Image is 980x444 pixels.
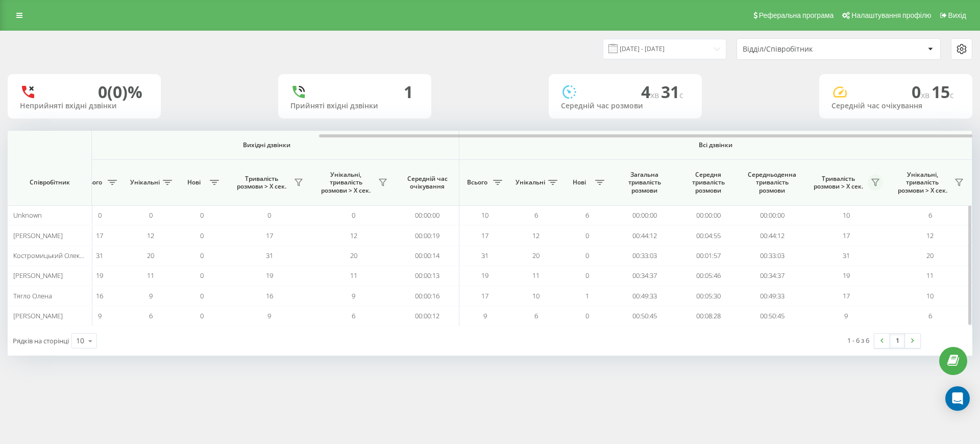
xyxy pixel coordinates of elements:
div: Середній час розмови [561,102,690,110]
span: 16 [96,291,103,300]
td: 00:00:12 [396,306,459,326]
span: 0 [585,231,589,240]
span: хв [921,89,932,101]
span: 17 [266,231,273,240]
span: 17 [843,231,850,240]
span: 6 [928,311,932,320]
td: 00:00:00 [396,205,459,225]
span: Нові [567,178,592,186]
td: 00:33:03 [612,246,676,266]
span: Середній час очікування [403,175,451,191]
td: 00:00:14 [396,246,459,266]
span: 0 [912,81,932,103]
span: 11 [147,271,154,280]
span: Унікальні [130,178,160,186]
span: 1 [585,291,589,300]
span: 0 [149,211,153,220]
span: Нові [181,178,207,186]
span: 10 [926,291,934,300]
span: 17 [96,231,103,240]
span: Unknown [13,211,42,220]
span: 16 [266,291,273,300]
span: 19 [96,271,103,280]
td: 00:05:30 [676,286,740,306]
span: 17 [481,231,488,240]
span: 31 [96,251,103,260]
span: 9 [483,311,487,320]
span: c [679,89,683,101]
span: 31 [661,81,683,103]
span: Тривалість розмови > Х сек. [232,175,291,191]
span: [PERSON_NAME] [13,311,63,320]
div: 0 (0)% [98,82,142,102]
span: Вихідні дзвінки [98,141,435,149]
span: 11 [532,271,540,280]
span: 0 [98,211,102,220]
span: 9 [98,311,102,320]
span: 6 [928,211,932,220]
span: 0 [267,211,271,220]
span: 10 [843,211,850,220]
span: Костромицький Олександр [13,251,98,260]
td: 00:50:45 [740,306,804,326]
td: 00:05:46 [676,266,740,286]
span: 0 [585,251,589,260]
div: Неприйняті вхідні дзвінки [20,102,149,110]
span: Середня тривалість розмови [684,171,732,195]
span: Всього [464,178,490,186]
td: 00:00:19 [396,225,459,245]
span: c [950,89,954,101]
td: 00:04:55 [676,225,740,245]
td: 00:50:45 [612,306,676,326]
td: 00:34:37 [740,266,804,286]
span: 11 [350,271,357,280]
span: 15 [932,81,954,103]
span: Всі дзвінки [489,141,942,149]
span: 0 [200,251,204,260]
span: [PERSON_NAME] [13,271,63,280]
span: 0 [200,311,204,320]
span: 9 [352,291,355,300]
span: 6 [352,311,355,320]
span: 17 [843,291,850,300]
span: 11 [926,271,934,280]
span: Співробітник [16,178,83,186]
td: 00:00:16 [396,286,459,306]
span: 0 [200,291,204,300]
span: 6 [534,211,538,220]
span: 0 [200,211,204,220]
div: Прийняті вхідні дзвінки [290,102,419,110]
div: Середній час очікування [831,102,960,110]
span: 17 [481,291,488,300]
div: Відділ/Співробітник [743,45,865,54]
span: 12 [532,231,540,240]
td: 00:49:33 [740,286,804,306]
td: 00:33:03 [740,246,804,266]
td: 00:44:12 [612,225,676,245]
span: 6 [149,311,153,320]
span: 9 [149,291,153,300]
span: Тривалість розмови > Х сек. [809,175,868,191]
span: 12 [147,231,154,240]
span: 31 [843,251,850,260]
span: 0 [352,211,355,220]
div: Open Intercom Messenger [945,386,970,411]
span: 6 [585,211,589,220]
div: 10 [76,336,84,346]
span: Загальна тривалість розмови [620,171,669,195]
span: Середньоденна тривалість розмови [748,171,796,195]
span: 12 [926,231,934,240]
td: 00:08:28 [676,306,740,326]
span: 0 [200,231,204,240]
span: 0 [585,311,589,320]
td: 00:00:00 [740,205,804,225]
span: 20 [147,251,154,260]
span: 10 [481,211,488,220]
span: 20 [926,251,934,260]
span: Рядків на сторінці [13,336,69,345]
span: 19 [843,271,850,280]
span: Унікальні, тривалість розмови > Х сек. [316,171,375,195]
span: 0 [585,271,589,280]
span: 4 [641,81,661,103]
a: 1 [890,334,905,348]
